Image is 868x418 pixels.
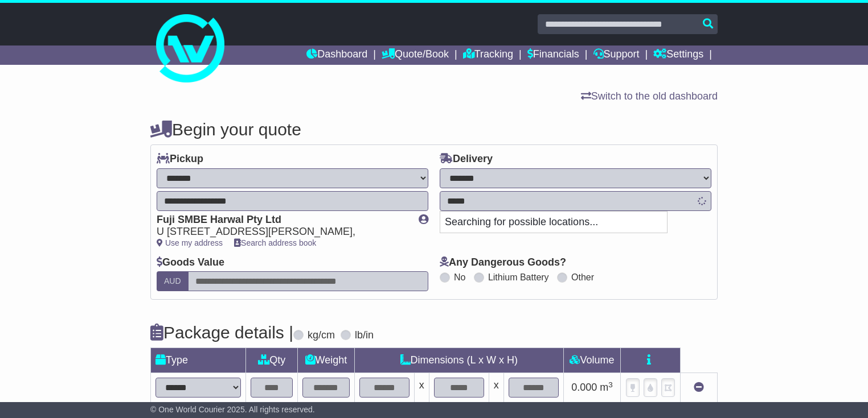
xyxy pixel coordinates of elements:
[157,214,407,226] div: Fuji SMBE Harwal Pty Ltd
[581,90,718,102] a: Switch to the old dashboard
[382,45,449,65] a: Quote/Book
[355,329,374,342] label: lb/in
[694,382,704,393] a: Remove this item
[354,348,563,373] td: Dimensions (L x W x H)
[298,348,354,373] td: Weight
[150,323,293,342] h4: Package details |
[593,45,640,65] a: Support
[563,348,620,373] td: Volume
[157,271,189,291] label: AUD
[308,329,335,342] label: kg/cm
[157,226,407,238] div: U [STREET_ADDRESS][PERSON_NAME],
[150,405,315,414] span: © One World Courier 2025. All rights reserved.
[527,45,579,65] a: Financials
[440,256,566,269] label: Any Dangerous Goods?
[488,272,549,283] label: Lithium Battery
[489,373,503,403] td: x
[440,153,493,165] label: Delivery
[157,256,224,269] label: Goods Value
[246,348,298,373] td: Qty
[157,238,223,247] a: Use my address
[414,373,429,403] td: x
[653,45,703,65] a: Settings
[157,153,203,165] label: Pickup
[608,380,613,389] sup: 3
[600,382,613,393] span: m
[151,348,246,373] td: Type
[440,212,667,233] p: Searching for possible locations...
[463,45,513,65] a: Tracking
[234,238,316,247] a: Search address book
[454,272,465,283] label: No
[440,191,711,211] typeahead: Please provide city
[571,382,597,393] span: 0.000
[150,120,718,139] h4: Begin your quote
[571,272,594,283] label: Other
[306,45,367,65] a: Dashboard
